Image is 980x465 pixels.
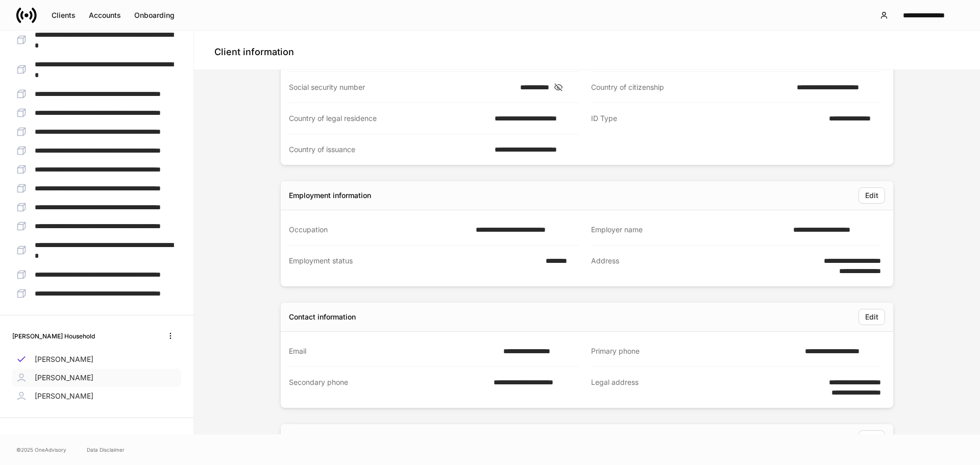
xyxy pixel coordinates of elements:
div: Country of legal residence [289,113,488,124]
button: Edit [859,309,885,325]
div: Accounts [89,12,121,19]
h4: Client information [214,46,294,58]
span: © 2025 OneAdvisory [16,446,66,454]
a: [PERSON_NAME] [12,369,181,387]
div: ID Type [591,113,823,124]
div: Email [289,346,497,356]
div: Legal address [591,377,800,398]
p: [PERSON_NAME] [35,373,93,383]
div: Primary phone [591,346,799,356]
div: Employment information [289,190,371,201]
div: Employer name [591,225,787,235]
a: [PERSON_NAME] [12,387,181,405]
p: [PERSON_NAME] [35,354,93,364]
div: Country of citizenship [591,82,791,92]
button: Onboarding [128,7,181,23]
div: Edit [865,192,878,199]
div: Edit [865,313,878,321]
h6: [PERSON_NAME] Household [12,331,95,341]
button: Accounts [82,7,128,23]
div: Secondary phone [289,377,487,398]
div: Clients [52,12,76,19]
p: [PERSON_NAME] [35,391,93,401]
div: Social security number [289,82,514,92]
button: Clients [45,7,82,23]
div: Contact information [289,312,356,322]
div: Employment status [289,256,540,276]
div: Country of issuance [289,144,488,155]
div: Address [591,256,794,276]
div: Affiliations [289,433,326,444]
a: [PERSON_NAME] [12,350,181,369]
a: Data Disclaimer [87,446,125,454]
div: Occupation [289,225,470,235]
button: Edit [859,187,885,204]
div: Onboarding [134,12,175,19]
